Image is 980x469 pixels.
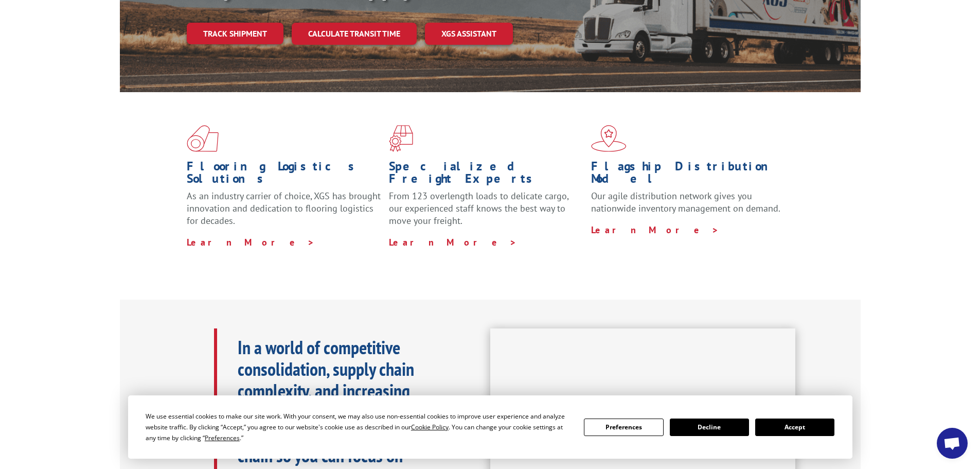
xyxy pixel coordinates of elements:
button: Decline [670,419,749,436]
img: xgs-icon-total-supply-chain-intelligence-red [187,125,219,152]
div: Cookie Consent Prompt [128,395,852,459]
div: We use essential cookies to make our site work. With your consent, we may also use non-essential ... [146,411,572,443]
h1: Specialized Freight Experts [389,160,583,190]
button: Preferences [584,419,663,436]
a: Learn More > [187,236,315,248]
p: From 123 overlength loads to delicate cargo, our experienced staff knows the best way to move you... [389,190,583,236]
a: Track shipment [187,23,283,44]
a: Calculate transit time [292,23,417,45]
span: Preferences [205,433,240,442]
span: Cookie Policy [411,423,449,431]
span: Our agile distribution network gives you nationwide inventory management on demand. [591,190,780,214]
a: XGS ASSISTANT [425,23,513,45]
img: xgs-icon-flagship-distribution-model-red [591,125,627,152]
h1: Flagship Distribution Model [591,160,786,190]
button: Accept [755,419,834,436]
h1: Flooring Logistics Solutions [187,160,381,190]
img: xgs-icon-focused-on-flooring-red [389,125,413,152]
a: Learn More > [591,224,719,236]
div: Open chat [937,428,968,459]
span: As an industry carrier of choice, XGS has brought innovation and dedication to flooring logistics... [187,190,381,227]
a: Learn More > [389,236,517,248]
